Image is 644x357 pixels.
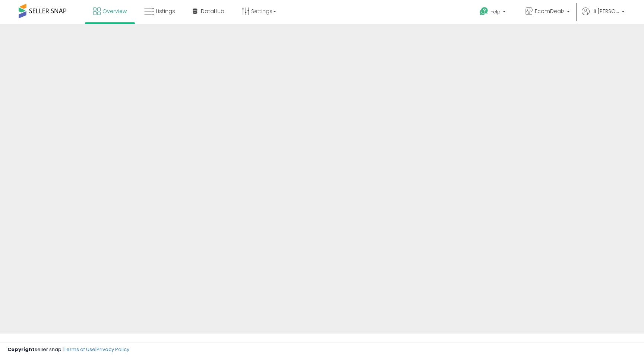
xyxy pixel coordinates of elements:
i: Get Help [479,7,489,16]
a: Hi [PERSON_NAME] [582,7,625,24]
span: Help [490,9,501,15]
span: Overview [102,7,127,15]
span: Hi [PERSON_NAME] [591,7,619,15]
span: Listings [156,7,175,15]
span: EcomDealz [535,7,565,15]
a: Help [474,1,513,24]
span: DataHub [201,7,224,15]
